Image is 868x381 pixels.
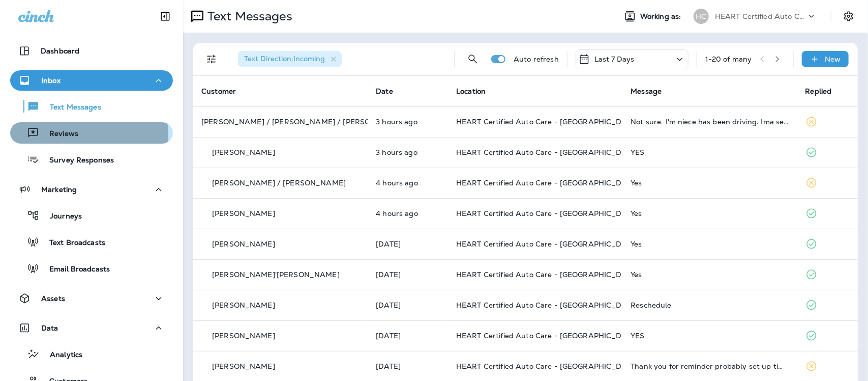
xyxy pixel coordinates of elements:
span: HEART Certified Auto Care - [GEOGRAPHIC_DATA] [456,117,639,126]
button: Survey Responses [10,149,173,170]
p: Email Broadcasts [39,265,110,275]
button: Text Broadcasts [10,231,173,253]
p: Marketing [41,185,77,194]
p: [PERSON_NAME] / [PERSON_NAME] [212,179,346,187]
p: Text Broadcasts [39,238,105,248]
p: [PERSON_NAME] [212,148,275,156]
span: HEART Certified Auto Care - [GEOGRAPHIC_DATA] [456,362,639,371]
p: [PERSON_NAME] [212,301,275,309]
p: Oct 3, 2025 09:03 AM [376,209,440,217]
p: HEART Certified Auto Care [715,12,806,20]
p: Auto refresh [514,55,559,63]
p: Oct 1, 2025 03:33 PM [376,362,440,370]
span: HEART Certified Auto Care - [GEOGRAPHIC_DATA] [456,270,639,279]
p: New [825,55,841,63]
span: HEART Certified Auto Care - [GEOGRAPHIC_DATA] [456,331,639,340]
p: [PERSON_NAME]'[PERSON_NAME] [212,270,340,279]
span: HEART Certified Auto Care - [GEOGRAPHIC_DATA] [456,209,639,218]
div: YES [631,332,789,340]
p: Oct 2, 2025 06:54 AM [376,332,440,340]
p: [PERSON_NAME] / [PERSON_NAME] / [PERSON_NAME] [201,118,406,126]
p: Inbox [41,76,61,85]
p: Dashboard [41,47,79,55]
div: YES [631,148,789,156]
p: [PERSON_NAME] [212,209,275,217]
span: Customer [201,87,236,96]
div: Thank you for reminder probably set up time next week, appreciate [631,362,789,370]
div: Yes [631,209,789,217]
button: Settings [840,7,858,25]
span: HEART Certified Auto Care - [GEOGRAPHIC_DATA] [456,239,639,249]
div: Yes [631,270,789,279]
button: Search Messages [463,49,483,69]
p: Text Messages [40,103,101,113]
button: Filters [201,49,222,69]
button: Email Broadcasts [10,258,173,279]
button: Text Messages [10,96,173,117]
p: [PERSON_NAME] [212,332,275,340]
div: Reschedule [631,301,789,309]
p: Last 7 Days [594,55,635,63]
button: Journeys [10,205,173,226]
p: Oct 3, 2025 09:36 AM [376,118,440,126]
button: Analytics [10,343,173,365]
div: Text Direction:Incoming [238,51,342,67]
p: Oct 2, 2025 12:19 PM [376,240,440,248]
p: Text Messages [203,9,292,24]
div: Yes [631,240,789,248]
span: Text Direction : Incoming [244,54,325,63]
span: Date [376,87,393,96]
span: Working as: [640,12,683,21]
div: Yes [631,179,789,187]
p: Reviews [39,129,78,139]
span: HEART Certified Auto Care - [GEOGRAPHIC_DATA] [456,178,639,187]
p: Journeys [40,212,82,222]
p: Oct 3, 2025 09:04 AM [376,179,440,187]
p: Assets [41,294,65,303]
button: Assets [10,288,173,309]
button: Reviews [10,122,173,144]
span: Replied [805,87,832,96]
span: HEART Certified Auto Care - [GEOGRAPHIC_DATA] [456,148,639,157]
div: HC [694,9,709,24]
p: [PERSON_NAME] [212,362,275,370]
button: Marketing [10,179,173,200]
p: Oct 2, 2025 09:04 AM [376,301,440,309]
button: Collapse Sidebar [151,6,179,26]
span: Message [631,87,662,96]
button: Dashboard [10,41,173,61]
p: Survey Responses [39,156,114,166]
button: Data [10,318,173,338]
div: Not sure. I'm niece has been driving. Ima see if they can bring it now [631,118,789,126]
button: Inbox [10,70,173,91]
p: Analytics [40,350,82,360]
span: Location [456,87,486,96]
p: Data [41,324,58,332]
p: Oct 2, 2025 09:06 AM [376,270,440,279]
div: 1 - 20 of many [705,55,752,63]
span: HEART Certified Auto Care - [GEOGRAPHIC_DATA] [456,301,639,310]
p: Oct 3, 2025 09:12 AM [376,148,440,156]
p: [PERSON_NAME] [212,240,275,248]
